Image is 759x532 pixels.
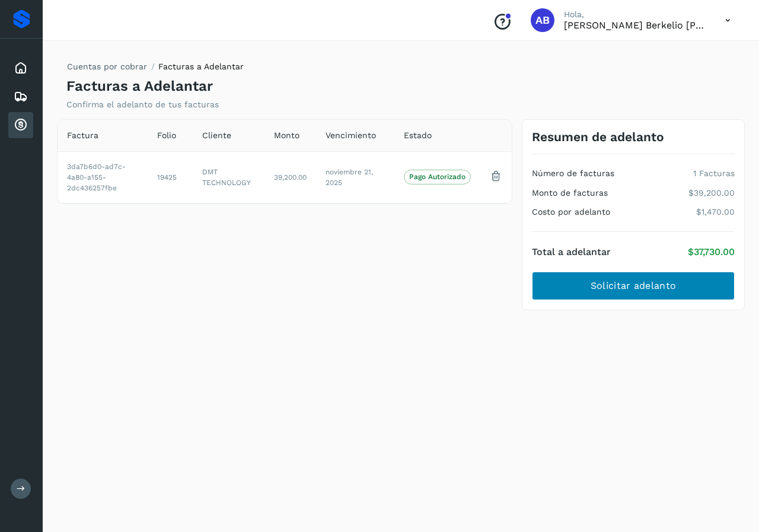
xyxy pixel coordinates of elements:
[693,168,735,179] p: 1 Facturas
[409,173,465,181] p: Pago Autorizado
[532,168,614,179] h4: Número de facturas
[564,20,706,31] p: Arturo Berkelio Martinez Hernández
[591,279,676,292] span: Solicitar adelanto
[688,246,735,257] p: $37,730.00
[58,151,148,203] td: 3da7b6d0-ad7c-4a80-a155-2dc436257fbe
[66,60,244,78] nav: breadcrumb
[274,129,299,142] span: Monto
[148,151,193,203] td: 19425
[158,62,244,71] span: Facturas a Adelantar
[67,62,147,71] a: Cuentas por cobrar
[326,129,376,142] span: Vencimiento
[8,55,33,81] div: Inicio
[696,207,735,217] p: $1,470.00
[326,168,373,187] span: noviembre 21, 2025
[66,78,213,95] h4: Facturas a Adelantar
[67,129,98,142] span: Factura
[532,246,611,257] h4: Total a adelantar
[532,272,735,300] button: Solicitar adelanto
[274,173,307,181] span: 39,200.00
[193,151,264,203] td: DMT TECHNOLOGY
[532,207,610,217] h4: Costo por adelanto
[8,112,33,138] div: Cuentas por cobrar
[157,129,176,142] span: Folio
[688,188,735,198] p: $39,200.00
[564,9,706,20] p: Hola,
[532,129,664,144] h3: Resumen de adelanto
[8,84,33,110] div: Embarques
[532,188,608,198] h4: Monto de facturas
[404,129,432,142] span: Estado
[202,129,231,142] span: Cliente
[66,100,219,110] p: Confirma el adelanto de tus facturas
